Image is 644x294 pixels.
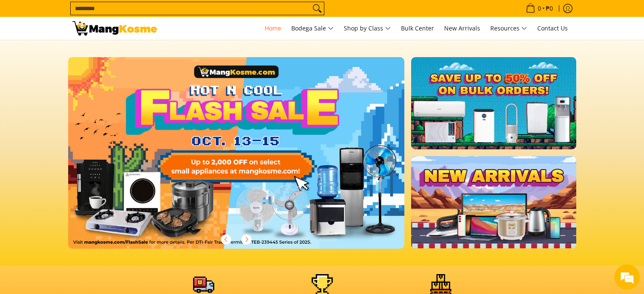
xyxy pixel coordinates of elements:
a: Home [260,17,285,40]
span: Shop by Class [344,23,391,34]
a: New Arrivals [440,17,484,40]
img: Mang Kosme: Your Home Appliances Warehouse Sale Partner! [72,21,157,36]
span: 0 [536,5,542,11]
span: • [523,4,556,13]
span: New Arrivals [444,24,480,32]
a: Contact Us [533,17,572,40]
span: Bodega Sale [291,23,334,34]
button: Search [310,2,324,15]
button: Previous [217,230,235,249]
nav: Main Menu [166,17,572,40]
span: Contact Us [537,24,568,32]
span: Bulk Center [401,24,434,32]
span: Home [265,24,281,32]
a: More [68,57,432,262]
a: Bodega Sale [287,17,338,40]
a: Shop by Class [340,17,395,40]
a: Bulk Center [397,17,438,40]
button: Next [237,230,256,249]
span: Resources [490,23,527,34]
span: ₱0 [544,5,554,11]
a: Resources [486,17,531,40]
